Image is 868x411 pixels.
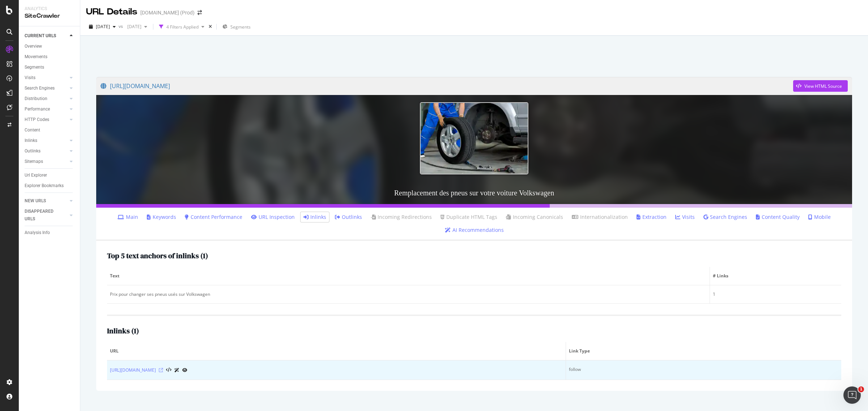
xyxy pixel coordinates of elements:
a: Url Explorer [25,172,75,179]
a: [URL][DOMAIN_NAME] [110,367,156,374]
a: AI Recommendations [445,226,504,234]
a: Extraction [637,213,667,221]
a: Search Engines [25,85,68,92]
span: 2025 Sep. 10th [96,23,110,30]
a: Search Engines [703,213,747,221]
div: Distribution [25,95,47,103]
a: Overview [25,43,75,50]
a: Incoming Redirections [371,213,432,221]
a: URL Inspection [251,213,295,221]
span: vs [119,23,124,29]
div: HTTP Codes [25,116,49,124]
div: URL Details [86,6,137,18]
div: SiteCrawler [25,12,74,20]
h2: Top 5 text anchors of inlinks ( 1 ) [107,252,208,260]
div: Overview [25,43,42,50]
a: Inlinks [25,137,68,144]
div: Movements [25,53,47,61]
div: Performance [25,105,50,113]
a: CURRENT URLS [25,32,68,40]
div: Search Engines [25,85,55,92]
h3: Remplacement des pneus sur votre voiture Volkswagen [96,182,852,204]
a: HTTP Codes [25,116,68,124]
a: AI Url Details [174,366,179,374]
a: Sitemaps [25,158,68,165]
a: Content Quality [756,213,800,221]
span: 2023 Sep. 21st [124,23,141,30]
div: arrow-right-arrow-left [197,10,202,15]
div: 1 [713,291,838,298]
div: Segments [25,64,44,71]
td: follow [566,360,841,380]
a: Internationalization [572,213,628,221]
div: [DOMAIN_NAME] (Prod) [140,9,195,16]
div: Prix pour changer ses pneus usés sur Volkswagen [110,291,707,298]
button: 4 Filters Applied [156,21,207,33]
a: Visit Online Page [159,368,163,372]
a: Outlinks [335,213,362,221]
div: Visits [25,74,35,82]
div: Analysis Info [25,229,50,237]
a: Explorer Bookmarks [25,182,75,190]
div: 4 Filters Applied [166,24,199,30]
a: Movements [25,53,75,61]
a: Inlinks [303,213,326,221]
a: Keywords [147,213,176,221]
a: Mobile [808,213,831,221]
iframe: Intercom live chat [843,386,861,404]
span: # Links [713,273,837,279]
img: Remplacement des pneus sur votre voiture Volkswagen [420,102,528,174]
div: Outlinks [25,147,41,155]
div: View HTML Source [804,83,842,89]
div: DISAPPEARED URLS [25,208,61,223]
div: Explorer Bookmarks [25,182,64,190]
div: Content [25,126,40,134]
a: URL Inspection [182,366,187,374]
div: Inlinks [25,137,37,144]
button: View HTML Source [793,80,848,92]
div: NEW URLS [25,197,46,205]
button: [DATE] [86,21,119,33]
a: Main [118,213,138,221]
a: DISAPPEARED URLS [25,208,68,223]
a: Segments [25,64,75,71]
span: Text [110,273,705,279]
span: Link Type [569,348,837,354]
a: Incoming Canonicals [506,213,563,221]
button: [DATE] [124,21,150,33]
a: Visits [675,213,695,221]
a: NEW URLS [25,197,68,205]
a: Performance [25,105,68,113]
a: Content [25,126,75,134]
div: Url Explorer [25,172,47,179]
span: Segments [230,24,251,30]
a: Content Performance [185,213,242,221]
a: Visits [25,74,68,82]
div: Analytics [25,6,74,12]
h2: Inlinks ( 1 ) [107,327,139,335]
a: [URL][DOMAIN_NAME] [101,77,793,95]
div: times [207,23,213,30]
a: Outlinks [25,147,68,155]
a: Analysis Info [25,229,75,237]
button: View HTML Source [166,368,171,373]
a: Distribution [25,95,68,103]
a: Duplicate HTML Tags [441,213,497,221]
span: 1 [858,386,864,392]
button: Segments [220,21,254,33]
div: CURRENT URLS [25,32,56,40]
span: URL [110,348,561,354]
div: Sitemaps [25,158,43,165]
